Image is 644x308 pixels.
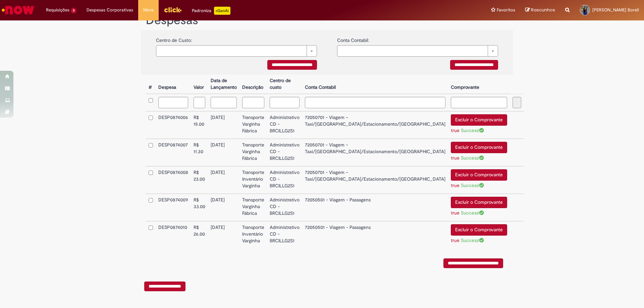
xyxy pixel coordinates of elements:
td: Transporte Inventário Varginha [239,221,267,248]
td: [DATE] [208,111,239,139]
td: Excluir o Comprovante true Success! [448,139,510,166]
td: Excluir o Comprovante true Success! [448,194,510,221]
span: 3 [71,8,76,13]
td: Administrativo CD - BRCILLG2S1 [267,166,302,194]
td: 72050501 - Viagem - Passagens [302,221,448,248]
a: Rascunhos [525,7,555,13]
span: [PERSON_NAME] Boreli [592,7,639,13]
label: Conta Contabil: [337,34,369,44]
th: Conta Contabil [302,75,448,94]
th: Descrição [239,75,267,94]
td: Administrativo CD - BRCILLG2S1 [267,139,302,166]
span: Success! [461,155,484,161]
th: Comprovante [448,75,510,94]
td: R$ 15.00 [191,111,208,139]
button: Excluir o Comprovante [451,142,507,153]
a: Limpar campo {0} [337,45,498,57]
a: true [451,155,460,161]
button: Excluir o Comprovante [451,114,507,126]
td: 72050701 - Viagem – Taxi/[GEOGRAPHIC_DATA]/Estacionamento/[GEOGRAPHIC_DATA] [302,166,448,194]
span: Success! [461,237,484,243]
a: true [451,210,460,216]
td: 72050501 - Viagem - Passagens [302,194,448,221]
a: true [451,237,460,243]
td: DESP0874007 [156,139,191,166]
td: R$ 11.30 [191,139,208,166]
td: [DATE] [208,221,239,248]
td: 72050701 - Viagem – Taxi/[GEOGRAPHIC_DATA]/Estacionamento/[GEOGRAPHIC_DATA] [302,139,448,166]
td: Transporte Varginha Fábrica [239,194,267,221]
button: Excluir o Comprovante [451,169,507,181]
td: R$ 26.00 [191,221,208,248]
td: DESP0874006 [156,111,191,139]
td: Transporte Varginha Fábrica [239,111,267,139]
td: DESP0874008 [156,166,191,194]
img: ServiceNow [1,3,35,17]
td: [DATE] [208,194,239,221]
span: Success! [461,210,484,216]
td: R$ 23.00 [191,166,208,194]
td: Administrativo CD - BRCILLG2S1 [267,221,302,248]
td: DESP0874010 [156,221,191,248]
td: 72050701 - Viagem – Taxi/[GEOGRAPHIC_DATA]/Estacionamento/[GEOGRAPHIC_DATA] [302,111,448,139]
span: Success! [461,127,484,133]
th: # [146,75,156,94]
label: Centro de Custo: [156,34,192,44]
a: Limpar campo {0} [156,45,317,57]
td: DESP0874009 [156,194,191,221]
span: More [143,7,154,13]
td: Administrativo CD - BRCILLG2S1 [267,111,302,139]
td: Administrativo CD - BRCILLG2S1 [267,194,302,221]
td: Transporte Inventário Varginha [239,166,267,194]
button: Excluir o Comprovante [451,224,507,236]
span: Success! [461,182,484,188]
p: +GenAi [214,7,230,15]
span: Favoritos [497,7,515,13]
td: Excluir o Comprovante true Success! [448,166,510,194]
h1: Despesas [146,14,508,27]
th: Data de Lançamento [208,75,239,94]
td: Transporte Varginha Fábrica [239,139,267,166]
td: [DATE] [208,166,239,194]
a: true [451,127,460,133]
th: Despesa [156,75,191,94]
span: Requisições [46,7,69,13]
td: R$ 33.00 [191,194,208,221]
span: Despesas Corporativas [87,7,133,13]
div: Padroniza [192,7,230,15]
span: Rascunhos [531,7,555,13]
th: Valor [191,75,208,94]
a: true [451,182,460,188]
th: Centro de custo [267,75,302,94]
button: Excluir o Comprovante [451,197,507,208]
td: Excluir o Comprovante true Success! [448,221,510,248]
img: click_logo_yellow_360x200.png [164,5,182,15]
td: Excluir o Comprovante true Success! [448,111,510,139]
td: [DATE] [208,139,239,166]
